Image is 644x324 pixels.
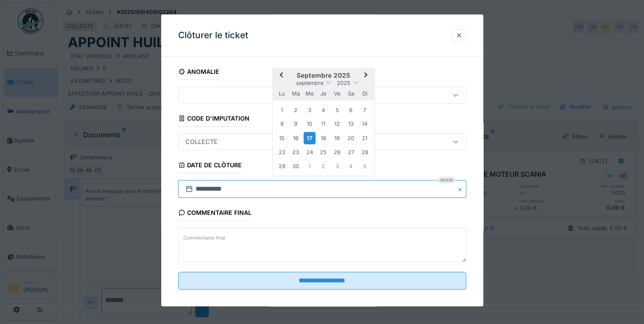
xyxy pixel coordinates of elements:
div: Choose mardi 9 septembre 2025 [290,118,302,130]
div: Choose vendredi 26 septembre 2025 [331,147,343,158]
label: Commentaire final [182,233,227,243]
div: Choose mercredi 10 septembre 2025 [304,118,315,130]
h2: septembre 2025 [272,72,374,79]
div: Choose lundi 29 septembre 2025 [276,161,288,172]
div: mercredi [304,88,315,99]
div: Choose samedi 6 septembre 2025 [345,104,356,116]
div: Choose jeudi 2 octobre 2025 [318,161,329,172]
div: Choose samedi 4 octobre 2025 [345,161,356,172]
div: Choose lundi 1 septembre 2025 [276,104,288,116]
div: vendredi [331,88,343,99]
div: Choose samedi 20 septembre 2025 [345,132,356,144]
div: Commentaire final [178,207,252,221]
div: Choose lundi 8 septembre 2025 [276,118,288,130]
div: Choose jeudi 11 septembre 2025 [318,118,329,130]
div: Choose vendredi 19 septembre 2025 [331,132,343,144]
div: jeudi [318,88,329,99]
div: Choose dimanche 14 septembre 2025 [359,118,370,130]
div: Choose lundi 15 septembre 2025 [276,132,288,144]
span: septembre [296,80,323,86]
div: Choose vendredi 3 octobre 2025 [331,161,343,172]
div: Choose samedi 27 septembre 2025 [345,147,356,158]
div: Month septembre, 2025 [275,103,371,173]
div: samedi [345,88,356,99]
div: Choose jeudi 18 septembre 2025 [318,132,329,144]
button: Close [457,180,466,198]
div: Choose dimanche 21 septembre 2025 [359,132,370,144]
span: 2025 [337,80,350,86]
div: Choose mardi 30 septembre 2025 [290,161,302,172]
div: Choose mercredi 3 septembre 2025 [304,104,315,116]
div: Choose lundi 22 septembre 2025 [276,147,288,158]
div: Choose samedi 13 septembre 2025 [345,118,356,130]
div: Code d'imputation [178,112,250,127]
div: Choose jeudi 25 septembre 2025 [318,147,329,158]
div: dimanche [359,88,370,99]
div: Anomalie [178,65,220,80]
div: mardi [290,88,302,99]
div: Choose mardi 16 septembre 2025 [290,132,302,144]
div: Date de clôture [178,159,242,174]
div: Choose mercredi 1 octobre 2025 [304,161,315,172]
div: lundi [276,88,288,99]
h3: Clôturer le ticket [178,30,248,41]
div: Choose jeudi 4 septembre 2025 [318,104,329,116]
div: Choose dimanche 5 octobre 2025 [359,161,370,172]
div: Choose mercredi 24 septembre 2025 [304,147,315,158]
div: Choose dimanche 28 septembre 2025 [359,147,370,158]
div: Choose mardi 2 septembre 2025 [290,104,302,116]
div: Choose vendredi 12 septembre 2025 [331,118,343,130]
div: Choose mardi 23 septembre 2025 [290,147,302,158]
div: Requis [439,177,454,184]
button: Next Month [360,69,373,83]
div: Choose mercredi 17 septembre 2025 [304,132,315,144]
div: Choose vendredi 5 septembre 2025 [331,104,343,116]
button: Previous Month [273,69,287,83]
div: COLLECTE [182,138,221,147]
div: Choose dimanche 7 septembre 2025 [359,104,370,116]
